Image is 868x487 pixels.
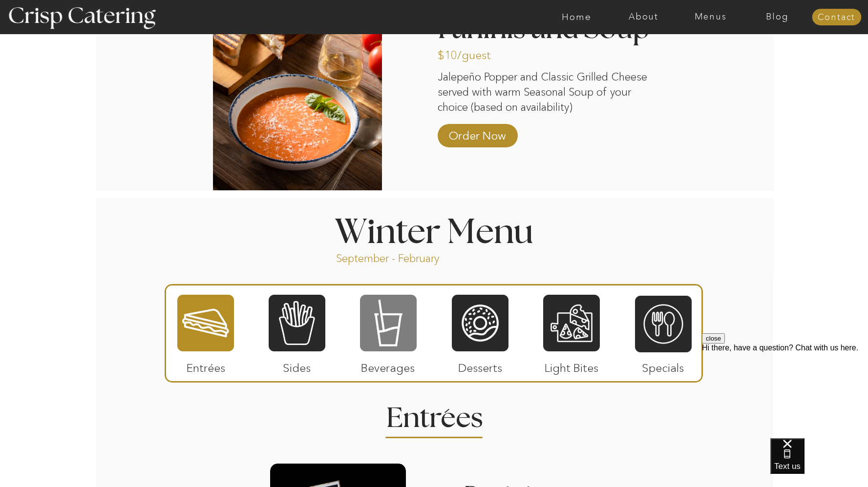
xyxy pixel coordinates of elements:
p: Entrées [173,351,238,380]
h1: Winter Menu [298,216,570,244]
iframe: podium webchat widget prompt [702,333,868,450]
p: Specials [631,351,696,380]
p: Light Bites [539,351,604,380]
a: About [610,12,677,22]
p: Jalepeño Popper and Classic Grilled Cheese served with warm Seasonal Soup of your choice (based o... [438,70,647,114]
h2: Paninis and Soup [438,16,669,41]
p: Desserts [448,351,513,380]
a: Order Now [445,119,510,147]
a: Blog [744,12,811,22]
h2: Entrees [386,405,482,424]
a: Contact [812,13,861,22]
a: Home [543,12,610,22]
p: September - February [336,251,470,263]
p: Sides [264,351,329,380]
iframe: podium webchat widget bubble [770,438,868,487]
a: Menus [677,12,744,22]
p: Beverages [356,351,421,380]
p: $10/guest [438,39,503,67]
